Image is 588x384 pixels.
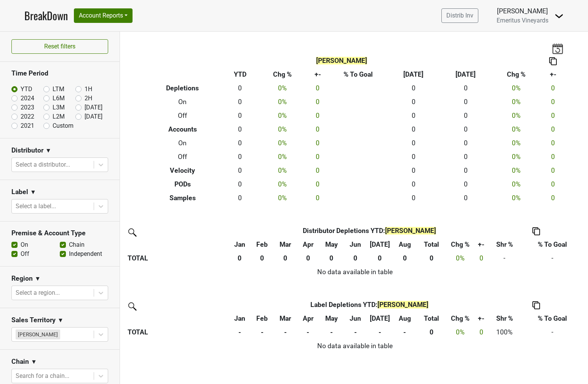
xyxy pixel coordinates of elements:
[344,251,367,265] th: 0
[387,82,439,95] td: 0
[222,150,258,164] td: 0
[439,137,492,150] td: 0
[143,82,222,95] th: Depletions
[521,325,584,339] td: -
[258,95,307,109] td: 0 %
[319,325,344,339] th: -
[367,312,393,325] th: Jul: activate to sort column ascending
[319,251,344,265] th: 0
[297,325,319,339] th: -
[439,177,492,191] td: 0
[492,164,540,177] td: 0 %
[126,226,138,238] img: filter
[497,17,548,24] span: Emeritus Vineyards
[475,325,488,339] td: 0
[541,177,566,191] td: 0
[521,238,584,251] th: % To Goal: activate to sort column ascending
[387,68,439,82] th: [DATE]
[143,191,222,205] th: Samples
[456,254,465,262] span: 0%
[417,238,446,251] th: Total: activate to sort column ascending
[417,325,446,339] th: 0
[417,312,446,325] th: Total: activate to sort column ascending
[549,57,557,65] img: Copy to clipboard
[74,8,133,23] button: Account Reports
[441,8,478,23] a: Distrib Inv
[439,82,492,95] td: 0
[541,68,566,82] th: +-
[143,123,222,137] th: Accounts
[85,94,92,103] label: 2H
[492,177,540,191] td: 0 %
[11,69,108,77] h3: Time Period
[16,329,60,339] div: [PERSON_NAME]
[258,137,307,150] td: 0 %
[492,95,540,109] td: 0 %
[273,238,297,251] th: Mar: activate to sort column ascending
[126,265,584,279] td: No data available in table
[222,68,258,82] th: YTD
[258,164,307,177] td: 0 %
[439,150,492,164] td: 0
[319,312,344,325] th: May: activate to sort column ascending
[488,312,521,325] th: Shr %: activate to sort column ascending
[377,301,428,308] span: [PERSON_NAME]
[446,325,475,339] td: 0 %
[85,85,92,94] label: 1H
[251,224,488,238] th: Distributor Depletions YTD :
[297,251,319,265] th: 0
[258,150,307,164] td: 0 %
[35,274,41,283] span: ▼
[222,82,258,95] td: 0
[393,312,417,325] th: Aug: activate to sort column ascending
[307,137,329,150] td: 0
[307,82,329,95] td: 0
[85,112,102,121] label: [DATE]
[222,109,258,123] td: 0
[258,82,307,95] td: 0 %
[492,137,540,150] td: 0 %
[53,121,73,130] label: Custom
[143,164,222,177] th: Velocity
[258,109,307,123] td: 0 %
[228,238,251,251] th: Jan: activate to sort column ascending
[387,191,439,205] td: 0
[222,191,258,205] td: 0
[251,298,488,312] th: Label Depletions YTD :
[307,68,329,82] th: +-
[143,177,222,191] th: PODs
[417,251,446,265] th: 0
[307,191,329,205] td: 0
[21,94,34,103] label: 2024
[492,82,540,95] td: 0 %
[307,164,329,177] td: 0
[393,251,417,265] th: 0
[492,123,540,137] td: 0 %
[532,227,540,235] img: Copy to clipboard
[319,238,344,251] th: May: activate to sort column ascending
[492,150,540,164] td: 0 %
[11,39,108,54] button: Reset filters
[258,191,307,205] td: 0 %
[228,251,251,265] th: 0
[387,150,439,164] td: 0
[11,188,28,196] h3: Label
[11,275,33,283] h3: Region
[58,316,64,325] span: ▼
[126,238,228,251] th: &nbsp;: activate to sort column ascending
[307,109,329,123] td: 0
[497,6,548,16] div: [PERSON_NAME]
[126,300,138,312] img: filter
[258,68,307,82] th: Chg %
[344,312,367,325] th: Jun: activate to sort column ascending
[21,249,29,259] label: Off
[385,227,436,235] span: [PERSON_NAME]
[439,164,492,177] td: 0
[387,109,439,123] td: 0
[488,325,521,339] td: 100%
[541,164,566,177] td: 0
[69,249,102,259] label: Independent
[228,325,251,339] th: -
[53,85,64,94] label: LTM
[541,191,566,205] td: 0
